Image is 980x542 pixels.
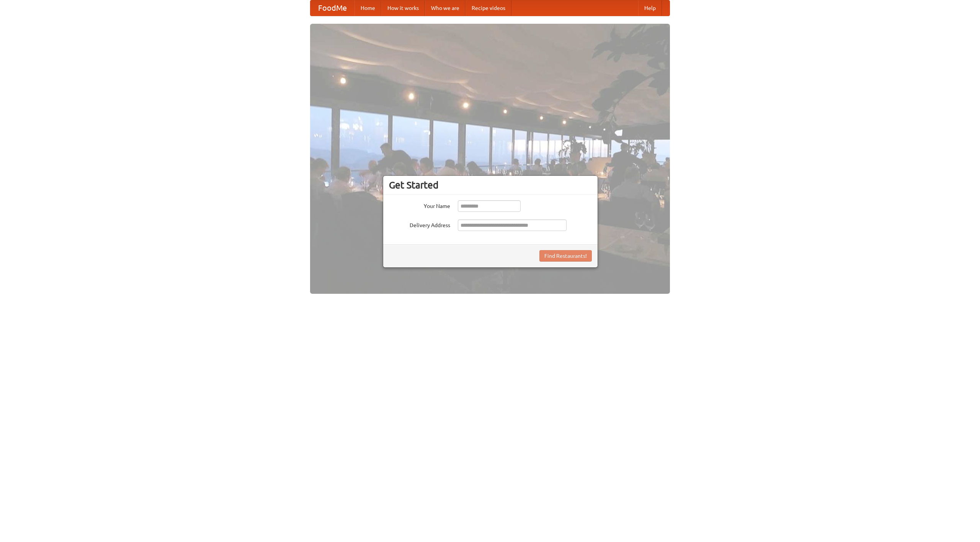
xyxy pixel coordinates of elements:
label: Your Name [389,200,450,210]
h3: Get Started [389,179,592,191]
a: FoodMe [310,0,354,16]
a: Help [638,0,662,16]
button: Find Restaurants! [539,250,592,262]
label: Delivery Address [389,219,450,229]
a: Recipe videos [465,0,511,16]
a: Home [354,0,381,16]
a: Who we are [425,0,465,16]
a: How it works [381,0,425,16]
